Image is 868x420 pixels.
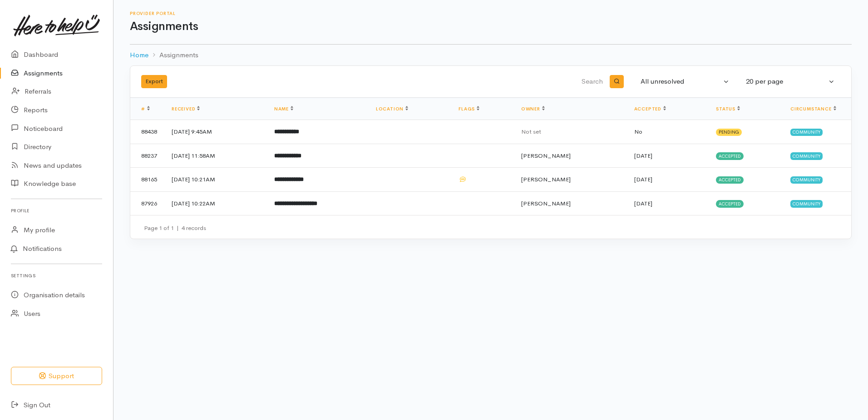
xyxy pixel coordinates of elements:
[634,200,652,207] time: [DATE]
[790,152,823,160] span: Community
[274,106,293,112] a: Name
[641,76,721,87] div: All unresolved
[634,106,666,112] a: Accepted
[634,128,642,135] span: No
[11,367,102,385] button: Support
[130,144,164,168] td: 88237
[634,152,652,160] time: [DATE]
[635,73,735,90] button: All unresolved
[521,106,545,112] a: Owner
[177,224,179,232] span: |
[790,129,823,136] span: Community
[740,73,840,90] button: 20 per page
[164,168,267,192] td: [DATE] 10:21AM
[172,106,200,112] a: Received
[130,120,164,144] td: 88438
[130,11,852,16] h6: Provider Portal
[144,224,206,232] small: Page 1 of 1 4 records
[716,200,744,207] span: Accepted
[11,270,102,282] h6: Settings
[746,76,827,87] div: 20 per page
[459,106,479,112] a: Flags
[148,50,198,60] li: Assignments
[521,175,571,183] span: [PERSON_NAME]
[130,45,852,66] nav: breadcrumb
[790,200,823,207] span: Community
[130,20,852,33] h1: Assignments
[164,191,267,215] td: [DATE] 10:22AM
[388,71,605,93] input: Search
[141,75,167,88] button: Export
[141,106,150,112] a: #
[11,205,102,217] h6: Profile
[790,106,836,112] a: Circumstance
[521,200,571,207] span: [PERSON_NAME]
[716,152,744,160] span: Accepted
[521,128,541,135] span: Not set
[130,50,148,60] a: Home
[164,120,267,144] td: [DATE] 9:45AM
[376,106,408,112] a: Location
[790,176,823,184] span: Community
[521,152,571,160] span: [PERSON_NAME]
[634,175,652,183] time: [DATE]
[164,144,267,168] td: [DATE] 11:58AM
[130,191,164,215] td: 87926
[716,129,742,136] span: Pending
[716,176,744,184] span: Accepted
[716,106,740,112] a: Status
[130,168,164,192] td: 88165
